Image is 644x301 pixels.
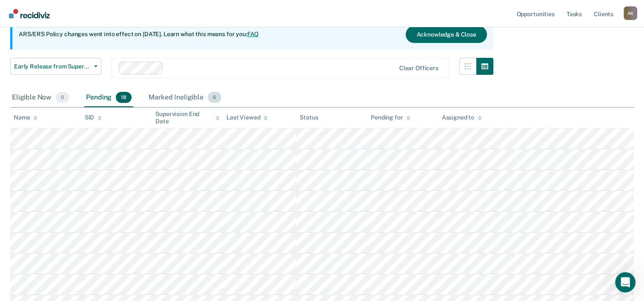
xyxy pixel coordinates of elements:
[624,6,637,20] button: Profile dropdown button
[84,88,133,107] div: Pending18
[624,6,637,20] div: A K
[208,92,221,103] span: 6
[371,114,410,121] div: Pending for
[116,92,132,103] span: 18
[85,114,102,121] div: SID
[247,31,259,37] a: FAQ
[147,88,223,107] div: Marked Ineligible6
[300,114,318,121] div: Status
[226,114,268,121] div: Last Viewed
[19,30,259,39] p: ARS/ERS Policy changes went into effect on [DATE]. Learn what this means for you:
[10,88,71,107] div: Eligible Now0
[399,65,438,72] div: Clear officers
[155,111,220,125] div: Supervision End Date
[9,9,50,18] img: Recidiviz
[56,92,69,103] span: 0
[14,63,91,70] span: Early Release from Supervision
[615,272,635,292] iframe: Intercom live chat
[406,26,487,43] button: Acknowledge & Close
[14,114,37,121] div: Name
[442,114,482,121] div: Assigned to
[10,58,101,75] button: Early Release from Supervision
